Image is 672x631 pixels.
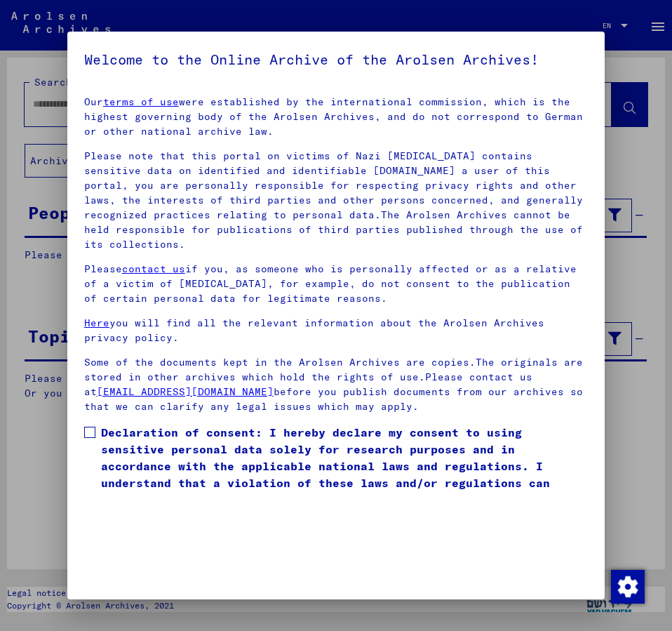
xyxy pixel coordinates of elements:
a: [EMAIL_ADDRESS][DOMAIN_NAME] [97,385,274,398]
a: terms of use [103,95,179,108]
span: Declaration of consent: I hereby declare my consent to using sensitive personal data solely for r... [101,424,588,508]
div: Change consent [610,569,644,603]
img: Change consent [611,570,645,604]
a: contact us [122,263,185,275]
p: Please if you, as someone who is personally affected or as a relative of a victim of [MEDICAL_DAT... [84,262,588,306]
a: Here [84,317,109,329]
h5: Welcome to the Online Archive of the Arolsen Archives! [84,48,588,71]
p: Please note that this portal on victims of Nazi [MEDICAL_DATA] contains sensitive data on identif... [84,149,588,252]
p: you will find all the relevant information about the Arolsen Archives privacy policy. [84,316,588,345]
p: Our were established by the international commission, which is the highest governing body of the ... [84,95,588,139]
p: Some of the documents kept in the Arolsen Archives are copies.The originals are stored in other a... [84,355,588,414]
